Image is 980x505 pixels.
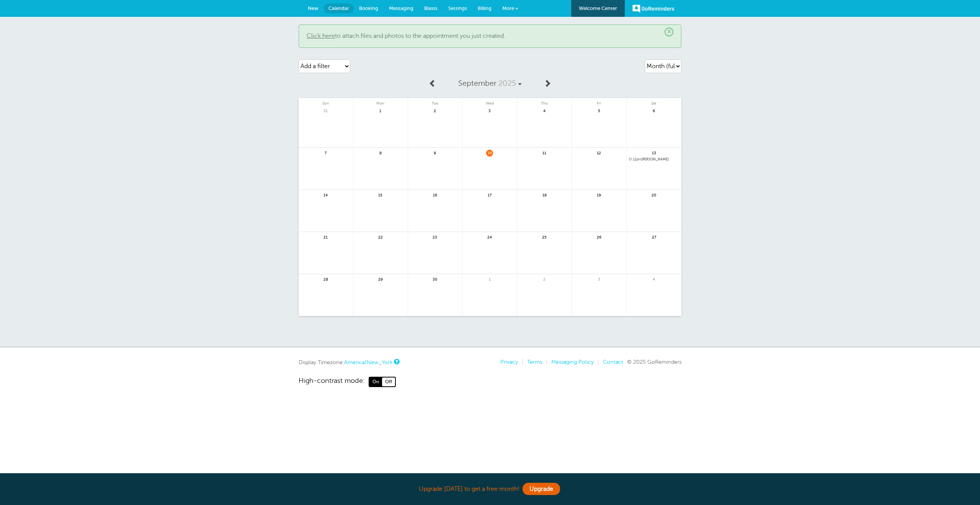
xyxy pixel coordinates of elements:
[458,79,497,88] span: September
[517,98,572,106] span: Thu
[542,359,547,365] li: |
[424,5,438,11] span: Blasts
[596,108,603,113] span: 5
[359,5,378,11] span: Booking
[299,359,399,366] div: Display Timezone:
[431,234,438,240] span: 23
[650,108,657,113] span: 6
[523,483,560,495] a: Upgrade
[486,192,493,198] span: 17
[344,359,392,365] a: America/New_York
[299,98,353,106] span: Sun
[541,108,548,113] span: 4
[462,98,517,106] span: Wed
[596,150,603,155] span: 12
[486,234,493,240] span: 24
[431,276,438,282] span: 30
[299,377,365,387] span: High-contrast mode:
[307,33,673,40] p: to attach files and photos to the appointment you just created.
[486,276,493,282] span: 1
[353,98,408,106] span: Mon
[650,276,657,282] span: 4
[629,157,679,162] a: 12pm[PERSON_NAME]
[551,359,594,365] a: Messaging Policy
[322,108,329,113] span: 31
[518,359,523,365] li: |
[328,5,349,11] span: Calendar
[527,359,542,365] a: Terms
[650,150,657,155] span: 13
[629,157,679,162] span: Lisa Cuchara
[498,79,516,88] span: 2025
[478,5,492,11] span: Billing
[596,276,603,282] span: 3
[299,377,681,387] a: High-contrast mode: On Off
[431,108,438,113] span: 2
[500,359,518,365] a: Privacy
[650,192,657,198] span: 20
[322,150,329,155] span: 7
[596,234,603,240] span: 26
[389,5,413,11] span: Messaging
[377,150,384,155] span: 8
[322,192,329,198] span: 14
[299,481,681,497] div: Upgrade [DATE] to get a free month!
[322,234,329,240] span: 21
[308,5,318,11] span: New
[431,150,438,155] span: 9
[502,5,514,11] span: More
[541,276,548,282] span: 2
[377,234,384,240] span: 22
[486,108,493,113] span: 3
[650,234,657,240] span: 27
[382,378,395,386] span: Off
[322,276,329,282] span: 28
[377,276,384,282] span: 29
[627,359,681,365] span: © 2025 GoReminders
[369,378,382,386] span: On
[541,150,548,155] span: 11
[603,359,623,365] a: Contact
[408,98,462,106] span: Tue
[633,157,641,161] span: 12pm
[572,98,626,106] span: Fri
[486,150,493,155] span: 10
[377,108,384,113] span: 1
[394,359,399,364] a: This is the timezone being used to display dates and times to you on this device. Click the timez...
[541,192,548,198] span: 18
[627,98,681,106] span: Sat
[377,192,384,198] span: 15
[431,192,438,198] span: 16
[594,359,599,365] li: |
[441,75,539,92] a: September 2025
[596,192,603,198] span: 19
[665,28,673,36] span: ×
[541,234,548,240] span: 25
[307,33,335,39] a: Click here
[324,3,354,13] a: Calendar
[448,5,467,11] span: Settings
